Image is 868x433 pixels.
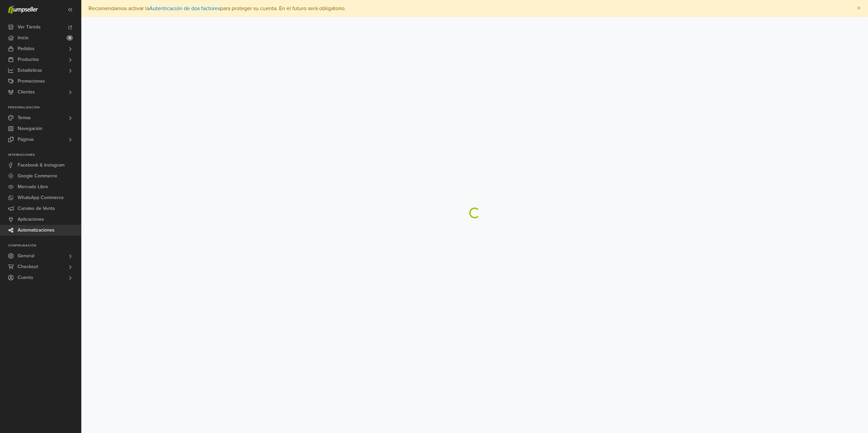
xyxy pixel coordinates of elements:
[18,43,35,54] span: Pedidos
[18,214,44,225] span: Aplicaciones
[18,251,34,261] span: General
[18,65,42,76] span: Estadísticas
[18,134,34,145] span: Páginas
[8,153,81,157] p: Integraciones
[149,5,220,12] a: Autenticación de dos factores
[8,106,81,110] p: Personalización
[18,76,45,87] span: Promociones
[18,22,40,33] span: Ver Tienda
[18,112,31,123] span: Temas
[18,225,55,236] span: Automatizaciones
[18,192,64,203] span: WhatsApp Commerce
[857,3,861,13] span: ×
[18,160,64,171] span: Facebook & Instagram
[18,181,48,192] span: Mercado Libre
[18,33,28,43] span: Inicio
[18,87,35,98] span: Clientes
[66,35,73,41] span: 6
[8,244,81,248] p: Configuración
[18,261,38,272] span: Checkout
[18,123,42,134] span: Navegación
[850,0,868,17] button: Close
[18,272,33,283] span: Cuenta
[18,54,39,65] span: Productos
[18,203,55,214] span: Canales de Venta
[18,171,57,181] span: Google Commerce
